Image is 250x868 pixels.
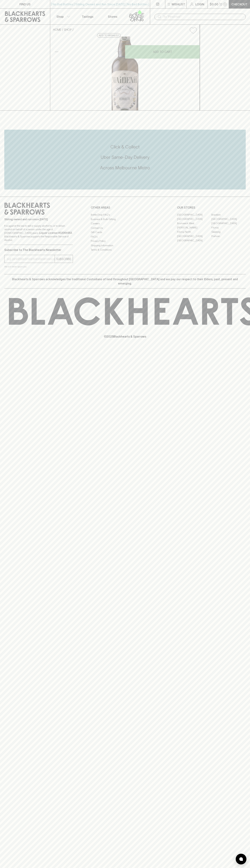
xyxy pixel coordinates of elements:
p: Sibling owned and run since [DATE] [4,218,73,221]
p: Stores [108,14,117,19]
a: [GEOGRAPHIC_DATA] [177,238,211,243]
h5: Click & Collect [4,144,246,150]
a: Prahran [211,234,246,238]
p: Subscribe to The Blackhearts Newsletter [4,248,73,252]
a: Tastings [75,9,100,24]
a: FAQ's [91,235,159,239]
p: Wishlist [172,2,185,6]
button: SUBSCRIBE [55,255,73,263]
a: Terms & Conditions [91,248,159,252]
img: 3408.png [50,37,200,110]
a: Business & Bulk Gifting [91,217,159,221]
a: Gift Cards [91,230,159,235]
a: Bottle Drop FAQ's [91,213,159,217]
a: Brunswick West [177,221,211,225]
button: Add to wishlist [97,33,120,38]
p: We will never spam you [4,265,73,268]
p: It is against the law to sell or supply alcohol to, or to obtain alcohol on behalf of a person un... [4,224,73,242]
p: SUBSCRIBE [56,257,71,261]
a: [GEOGRAPHIC_DATA] [211,221,246,225]
a: Shipping Information [91,243,159,248]
a: HOME [53,28,61,31]
a: Fitzroy North [177,230,211,234]
a: Privacy Policy [91,239,159,243]
a: Fitzroy [211,225,246,230]
h5: Across Melbourne Metro [4,165,246,171]
a: Stores [100,9,125,24]
a: [GEOGRAPHIC_DATA] [177,217,211,221]
p: Checkout [231,2,247,6]
p: Login [195,2,204,6]
h5: Uber Same-Day Delivery [4,154,246,160]
input: Try "Pinot noir" [163,14,243,20]
a: Braddon [211,213,246,217]
button: ADD TO CART [125,45,200,59]
a: Contact Us [91,226,159,230]
a: [PERSON_NAME] [177,225,211,230]
a: Geelong [211,230,246,234]
a: Careers [91,221,159,226]
p: Tastings [82,14,93,19]
strong: Liquor License #32064953 [39,231,72,234]
a: [GEOGRAPHIC_DATA] [211,217,246,221]
p: $0.00 [210,2,218,6]
button: Shop [50,9,75,24]
a: [GEOGRAPHIC_DATA] [177,234,211,238]
input: e.g. jane@blackheartsandsparrows.com.au [7,256,55,262]
p: 0 [224,3,226,5]
p: OUR STORES [177,205,246,210]
p: Blackhearts & Sparrows acknowledges the traditional Custodians of land throughout [GEOGRAPHIC_DAT... [7,277,243,286]
img: bubble-icon [239,857,243,861]
p: Shop [56,14,64,19]
p: OTHER AREAS [91,205,159,210]
div: Call to action block [4,130,246,189]
p: FIND US [19,2,31,6]
p: ADD TO CART [153,50,172,54]
button: Add to wishlist [188,26,198,35]
a: SHOP [64,28,72,31]
a: [GEOGRAPHIC_DATA] [177,213,211,217]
